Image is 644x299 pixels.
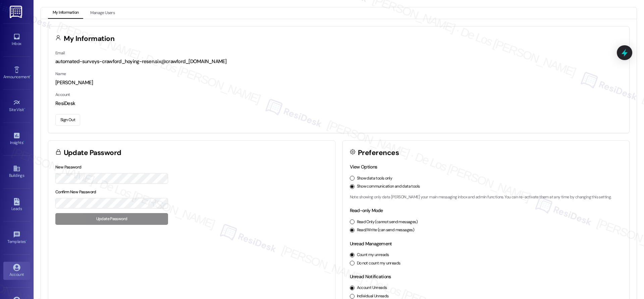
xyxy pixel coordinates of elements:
h3: My Information [64,35,115,42]
label: Unread Notifications [350,273,391,280]
label: Account Unreads [357,285,387,291]
a: Site Visit • [3,97,30,115]
label: Show communication and data tools [357,184,420,190]
button: Manage Users [86,7,119,19]
p: Note: showing only data [PERSON_NAME] your main messaging inbox and admin functions. You can re-a... [350,194,623,200]
a: Account [3,262,30,280]
button: My Information [48,7,83,19]
label: Do not count my unreads [357,260,400,266]
h3: Preferences [358,149,399,156]
a: Buildings [3,163,30,181]
span: • [24,106,25,111]
label: Read-only Mode [350,207,383,213]
span: • [26,238,27,243]
span: • [30,73,31,78]
label: Unread Management [350,241,392,247]
label: Show data tools only [357,176,392,182]
a: Leads [3,196,30,214]
label: Email [55,50,65,56]
label: Read/Write (can send messages) [357,227,415,233]
a: Templates • [3,229,30,247]
label: Account [55,92,70,97]
button: Sign Out [55,114,80,126]
label: Name [55,71,66,77]
div: ResiDesk [55,100,622,107]
label: Confirm New Password [55,189,96,195]
a: Insights • [3,130,30,148]
div: automated-surveys-crawford_hoying-resen.six@crawford_[DOMAIN_NAME] [55,58,622,65]
a: Inbox [3,31,30,49]
span: • [23,139,24,144]
img: ResiDesk Logo [10,6,23,18]
h3: Update Password [64,149,121,156]
label: New Password [55,164,82,170]
label: View Options [350,164,377,170]
div: [PERSON_NAME] [55,79,622,86]
label: Count my unreads [357,252,389,258]
label: Read Only (cannot send messages) [357,219,418,225]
